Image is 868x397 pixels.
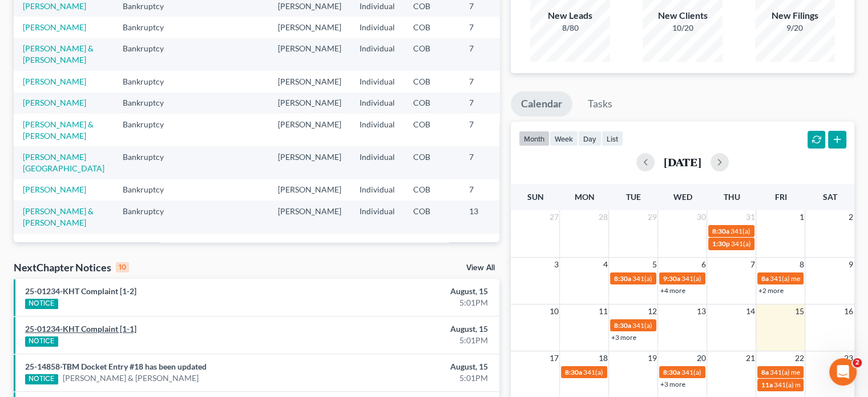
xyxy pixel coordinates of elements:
span: 16 [843,304,854,318]
div: NOTICE [25,299,58,309]
span: 341(a) meeting for [PERSON_NAME] [632,321,742,330]
td: Individual [350,146,404,179]
a: Calendar [511,91,572,117]
td: 13 [460,200,517,233]
td: [PERSON_NAME] [269,38,350,71]
span: Sun [527,192,543,202]
span: 17 [548,351,559,365]
button: list [601,131,623,146]
span: 2 [847,210,854,224]
span: 30 [695,210,706,224]
a: [PERSON_NAME] [23,185,86,194]
div: NOTICE [25,374,58,384]
span: Thu [723,192,740,202]
div: August, 15 [341,286,488,297]
span: Fri [774,192,786,202]
span: 14 [744,304,756,318]
span: 21 [744,351,756,365]
iframe: Intercom live chat [829,358,857,386]
span: 8:30a [663,368,680,376]
span: 341(a) meeting for [PERSON_NAME] [632,274,742,283]
span: 9 [847,258,854,271]
span: 12 [646,304,657,318]
span: 341(a) meeting for [PERSON_NAME] & [PERSON_NAME] [681,368,851,376]
td: Bankruptcy [114,146,185,179]
span: Wed [673,192,692,202]
span: 1 [798,210,805,224]
div: 8/80 [530,22,610,34]
td: [PERSON_NAME] [269,93,350,114]
td: Individual [350,93,404,114]
span: 341(a) meeting for [PERSON_NAME] [583,368,693,376]
td: Bankruptcy [114,93,185,114]
span: 6 [700,258,706,271]
a: View All [466,264,495,272]
span: 29 [646,210,657,224]
td: COB [404,17,460,38]
span: 8:30a [613,321,631,330]
div: 10 [116,262,129,272]
td: Individual [350,200,404,233]
span: Mon [574,192,594,202]
button: day [578,131,601,146]
span: 18 [597,351,608,365]
a: 25-14858-TBM Docket Entry #18 has been updated [25,362,207,371]
div: August, 15 [341,323,488,335]
td: Bankruptcy [114,38,185,71]
span: Sat [822,192,837,202]
a: [PERSON_NAME] [23,98,86,107]
span: Tue [626,192,641,202]
div: New Clients [643,9,722,22]
div: August, 15 [341,361,488,372]
a: [PERSON_NAME] [23,77,86,86]
td: [PERSON_NAME] [269,146,350,179]
td: 7 [460,146,517,179]
a: [PERSON_NAME] [23,1,86,11]
a: +2 more [758,286,783,295]
span: 31 [744,210,756,224]
div: 5:01PM [341,297,488,308]
span: 20 [695,351,706,365]
td: COB [404,200,460,233]
a: [PERSON_NAME] & [PERSON_NAME] [23,119,94,141]
a: +3 more [611,333,636,342]
div: NextChapter Notices [14,260,129,274]
td: Individual [350,71,404,92]
td: Bankruptcy [114,179,185,200]
span: 8:30a [712,227,729,235]
td: 7 [460,114,517,146]
span: 19 [646,351,657,365]
a: +3 more [660,380,685,388]
span: 5 [651,258,657,271]
td: Individual [350,17,404,38]
a: 25-01234-KHT Complaint [1-1] [25,324,136,334]
span: 11a [761,380,772,389]
div: 9/20 [755,22,835,34]
a: [PERSON_NAME][GEOGRAPHIC_DATA] [23,152,104,173]
td: COB [404,71,460,92]
td: [PERSON_NAME] [269,114,350,146]
td: [PERSON_NAME] [269,17,350,38]
td: COB [404,146,460,179]
td: 7 [460,93,517,114]
td: Individual [350,114,404,146]
a: 25-01234-KHT Complaint [1-2] [25,286,136,296]
a: [PERSON_NAME] & [PERSON_NAME] [23,43,94,65]
button: week [550,131,578,146]
span: 7 [749,258,756,271]
span: 1:30p [712,239,729,248]
td: 7 [460,71,517,92]
span: 27 [548,210,559,224]
td: [PERSON_NAME] [269,179,350,200]
button: month [519,131,550,146]
span: 11 [597,304,608,318]
span: 23 [843,351,854,365]
td: Bankruptcy [114,17,185,38]
span: 8a [761,368,768,376]
td: Bankruptcy [114,71,185,92]
td: COB [404,38,460,71]
td: COB [404,179,460,200]
td: COB [404,93,460,114]
div: 5:01PM [341,335,488,346]
span: 28 [597,210,608,224]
